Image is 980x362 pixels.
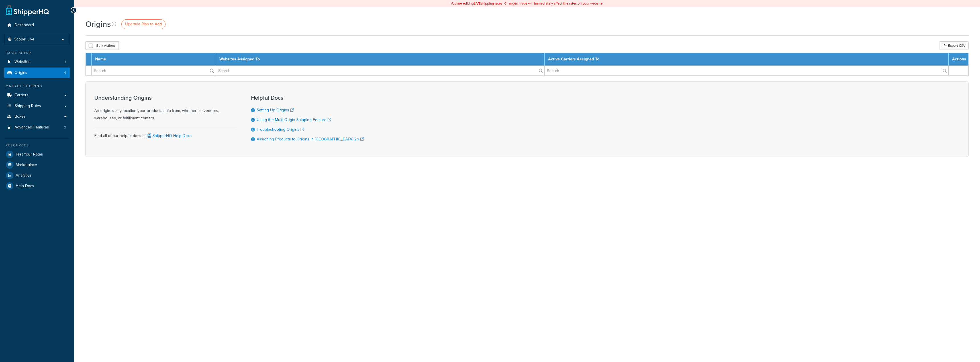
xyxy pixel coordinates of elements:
[15,70,27,75] span: Origins
[16,163,37,167] span: Marketplace
[15,23,34,28] span: Dashboard
[146,133,192,139] a: ShipperHQ Help Docs
[4,20,70,30] a: Dashboard
[545,53,949,66] th: Active Carriers Assigned To
[4,51,70,56] div: Basic Setup
[15,93,28,98] span: Carriers
[15,104,41,109] span: Shipping Rules
[4,101,70,111] a: Shipping Rules
[125,21,162,27] span: Upgrade Plan to Add
[949,53,969,66] th: Actions
[4,181,70,191] a: Help Docs
[92,53,216,66] th: Name
[94,95,237,101] h3: Understanding Origins
[257,136,364,142] a: Assigning Products to Origins in [GEOGRAPHIC_DATA] 2.x
[257,107,294,113] a: Setting Up Origins
[474,1,481,6] b: LIVE
[16,173,31,178] span: Analytics
[85,41,119,50] button: Bulk Actions
[15,60,30,64] span: Websites
[4,160,70,170] a: Marketplace
[16,152,43,157] span: Test Your Rates
[4,170,70,181] a: Analytics
[64,70,66,75] span: 4
[64,125,66,130] span: 3
[15,125,49,130] span: Advanced Features
[4,90,70,101] a: Carriers
[4,143,70,148] div: Resources
[14,37,34,42] span: Scope: Live
[4,122,70,133] a: Advanced Features 3
[94,95,237,122] div: An origin is any location your products ship from, whether it's vendors, warehouses, or fulfillme...
[6,4,49,16] a: ShipperHQ Home
[4,111,70,122] a: Boxes
[92,66,216,75] input: Search
[4,57,70,67] a: Websites 1
[15,114,26,119] span: Boxes
[216,66,545,75] input: Search
[545,66,948,75] input: Search
[4,122,70,133] li: Advanced Features
[251,95,364,101] h3: Helpful Docs
[16,184,34,189] span: Help Docs
[257,126,304,132] a: Troubleshooting Origins
[94,128,237,140] div: Find all of our helpful docs at:
[216,53,545,66] th: Websites Assigned To
[257,117,331,123] a: Using the Multi-Origin Shipping Feature
[4,68,70,78] li: Origins
[4,57,70,67] li: Websites
[65,60,66,64] span: 1
[85,19,111,30] h1: Origins
[4,149,70,159] a: Test Your Rates
[4,84,70,89] div: Manage Shipping
[4,68,70,78] a: Origins 4
[121,19,166,29] a: Upgrade Plan to Add
[940,41,969,50] a: Export CSV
